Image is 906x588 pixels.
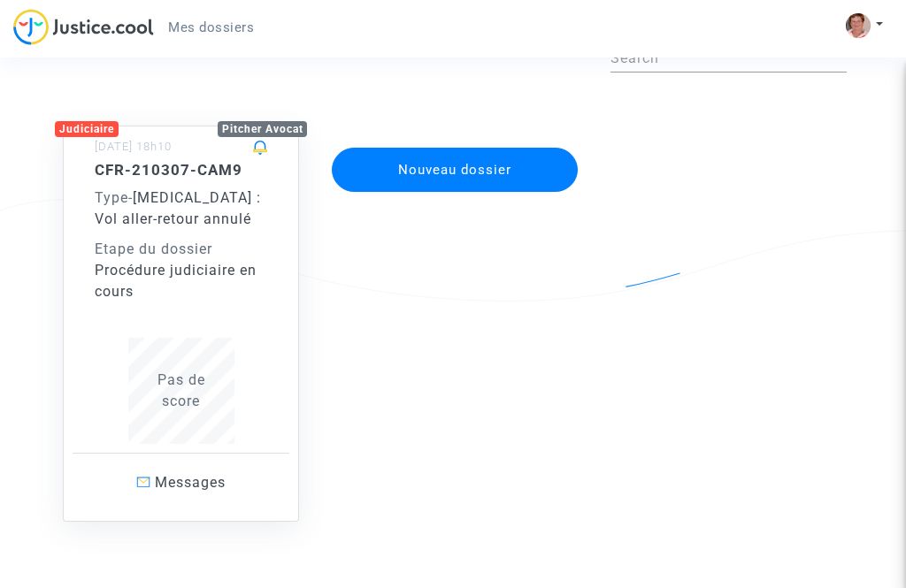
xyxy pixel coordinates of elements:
[168,19,254,35] span: Mes dossiers
[332,148,577,192] button: Nouveau dossier
[218,121,308,137] div: Pitcher Avocat
[55,121,119,137] div: Judiciaire
[95,189,261,227] span: [MEDICAL_DATA] : Vol aller-retour annulé
[157,371,205,409] span: Pas de score
[45,90,317,522] a: JudiciairePitcher Avocat[DATE] 18h10CFR-210307-CAM9Type-[MEDICAL_DATA] : Vol aller-retour annuléE...
[846,13,871,38] img: AOh14GgkDXunmS2LfDbXAVP2OHQFFctJh_T_xIlvU9cx5g=s96-c
[95,260,267,302] div: Procédure judiciaire en cours
[95,161,267,179] h5: CFR-210307-CAM9
[95,239,267,260] div: Etape du dossier
[95,140,172,153] small: [DATE] 18h10
[330,136,579,153] a: Nouveau dossier
[13,9,154,45] img: jc-logo.svg
[155,474,226,491] span: Messages
[95,189,128,206] span: Type
[73,453,289,512] a: Messages
[95,189,133,206] span: -
[154,14,268,41] a: Mes dossiers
